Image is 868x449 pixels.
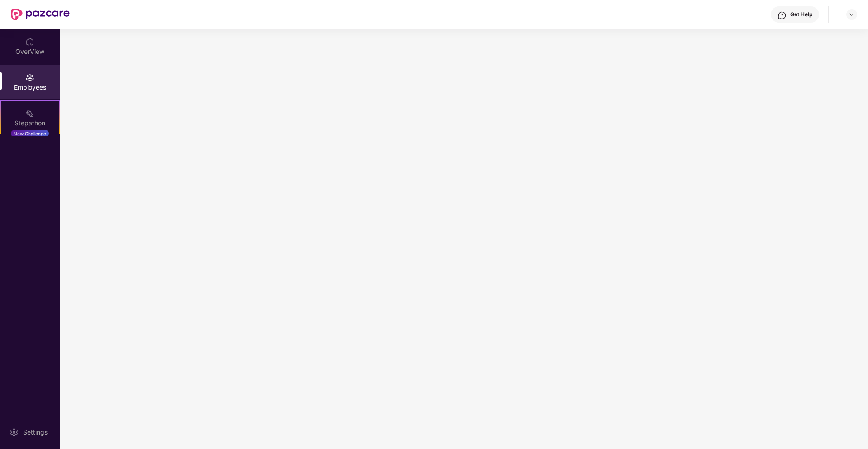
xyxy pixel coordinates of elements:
[848,11,855,18] img: svg+xml;base64,PHN2ZyBpZD0iRHJvcGRvd24tMzJ4MzIiIHhtbG5zPSJodHRwOi8vd3d3LnczLm9yZy8yMDAwL3N2ZyIgd2...
[790,11,812,18] div: Get Help
[1,119,59,128] div: Stepathon
[25,109,34,118] img: svg+xml;base64,PHN2ZyB4bWxucz0iaHR0cDovL3d3dy53My5vcmcvMjAwMC9zdmciIHdpZHRoPSIyMSIgaGVpZ2h0PSIyMC...
[25,37,34,46] img: svg+xml;base64,PHN2ZyBpZD0iSG9tZSIgeG1sbnM9Imh0dHA6Ly93d3cudzMub3JnLzIwMDAvc3ZnIiB3aWR0aD0iMjAiIG...
[11,130,49,137] div: New Challenge
[11,9,70,20] img: New Pazcare Logo
[10,428,19,437] img: svg+xml;base64,PHN2ZyBpZD0iU2V0dGluZy0yMHgyMCIgeG1sbnM9Imh0dHA6Ly93d3cudzMub3JnLzIwMDAvc3ZnIiB3aW...
[20,428,50,437] div: Settings
[25,73,34,82] img: svg+xml;base64,PHN2ZyBpZD0iRW1wbG95ZWVzIiB4bWxucz0iaHR0cDovL3d3dy53My5vcmcvMjAwMC9zdmciIHdpZHRoPS...
[777,11,787,20] img: svg+xml;base64,PHN2ZyBpZD0iSGVscC0zMngzMiIgeG1sbnM9Imh0dHA6Ly93d3cudzMub3JnLzIwMDAvc3ZnIiB3aWR0aD...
